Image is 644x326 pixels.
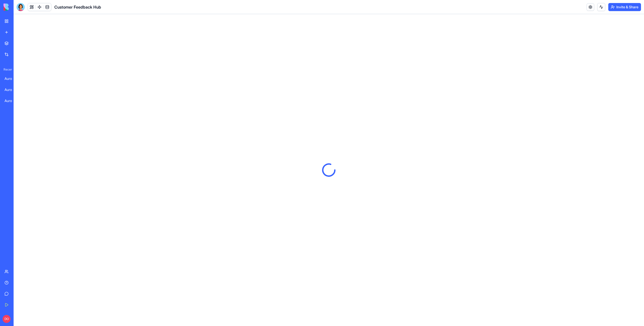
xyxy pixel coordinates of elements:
img: logo [4,4,35,11]
button: Invite & Share [608,3,641,11]
div: Aurora Atelier [5,98,19,103]
a: Aurora Atelier [2,85,22,95]
span: Customer Feedback Hub [54,4,101,10]
span: Recent [2,68,12,72]
a: Aurora Atelier [2,74,22,84]
a: Aurora Atelier [2,96,22,106]
div: Aurora Atelier [5,87,19,92]
span: DO [3,315,11,323]
div: Aurora Atelier [5,76,19,81]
